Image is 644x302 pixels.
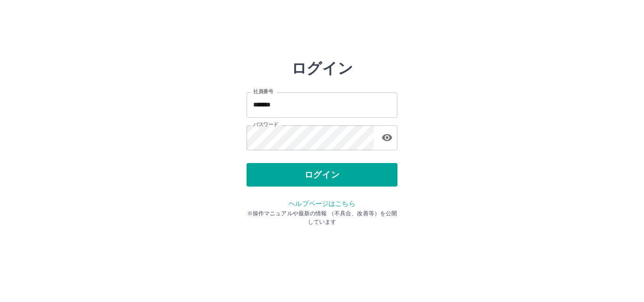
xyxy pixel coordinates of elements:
[247,163,397,187] button: ログイン
[289,200,355,207] a: ヘルプページはこちら
[247,209,397,226] p: ※操作マニュアルや最新の情報 （不具合、改善等）を公開しています
[253,88,273,95] label: 社員番号
[253,121,278,128] label: パスワード
[291,59,353,77] h2: ログイン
